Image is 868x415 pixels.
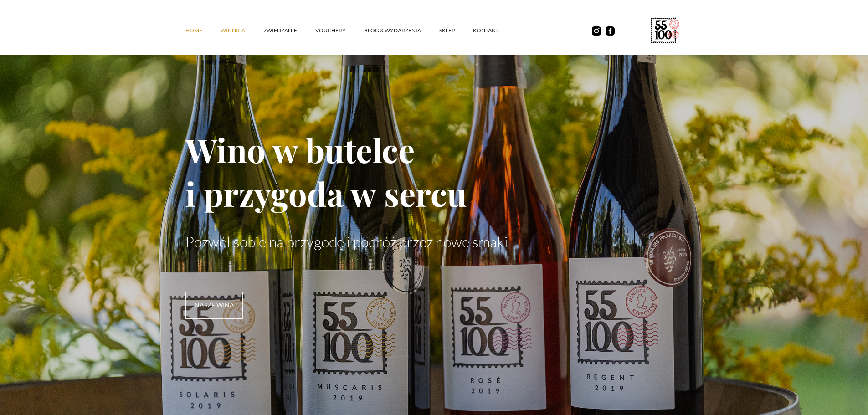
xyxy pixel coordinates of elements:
a: vouchery [315,17,364,44]
a: SKLEP [439,17,473,44]
a: Blog & Wydarzenia [364,17,439,44]
a: Home [185,17,221,44]
a: nasze wina [185,292,243,319]
a: winnica [221,17,263,44]
p: Pozwól sobie na przygodę i podróż przez nowe smaki [185,233,683,251]
a: kontakt [473,17,517,44]
a: ZWIEDZANIE [263,17,315,44]
h1: Wino w butelce i przygoda w sercu [185,128,683,215]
